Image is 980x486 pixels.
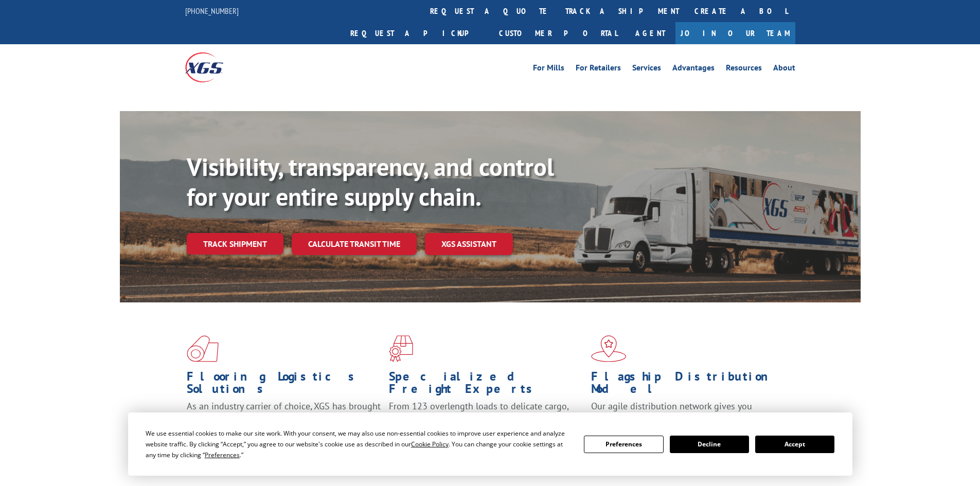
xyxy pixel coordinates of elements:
img: xgs-icon-focused-on-flooring-red [389,335,413,362]
a: XGS ASSISTANT [425,233,513,255]
a: Track shipment [187,233,283,255]
img: xgs-icon-total-supply-chain-intelligence-red [187,335,219,362]
button: Accept [755,436,834,453]
a: For Mills [533,64,564,75]
span: As an industry carrier of choice, XGS has brought innovation and dedication to flooring logistics... [187,400,381,437]
p: From 123 overlength loads to delicate cargo, our experienced staff knows the best way to move you... [389,400,583,446]
span: Our agile distribution network gives you nationwide inventory management on demand. [591,400,780,424]
a: Agent [625,22,675,44]
a: Join Our Team [675,22,795,44]
h1: Specialized Freight Experts [389,370,583,400]
b: Visibility, transparency, and control for your entire supply chain. [187,151,554,212]
span: Preferences [205,451,240,459]
span: Cookie Policy [411,440,449,448]
div: Cookie Consent Prompt [128,412,852,476]
img: xgs-icon-flagship-distribution-model-red [591,335,627,362]
button: Preferences [584,436,663,453]
button: Decline [670,436,749,453]
div: We use essential cookies to make our site work. With your consent, we may also use non-essential ... [146,428,572,460]
a: For Retailers [576,64,621,75]
h1: Flooring Logistics Solutions [187,370,381,400]
h1: Flagship Distribution Model [591,370,786,400]
a: Calculate transit time [292,233,417,255]
a: Customer Portal [491,22,625,44]
a: About [773,64,795,75]
a: [PHONE_NUMBER] [185,6,239,16]
a: Resources [726,64,762,75]
a: Advantages [672,64,715,75]
a: Services [632,64,661,75]
a: Request a pickup [343,22,491,44]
